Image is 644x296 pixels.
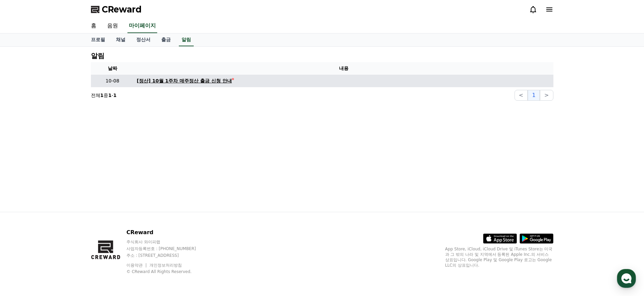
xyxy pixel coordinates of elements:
[137,77,551,84] a: [정산] 10월 1주차 매주정산 출금 신청 안내
[156,33,176,46] a: 출금
[149,263,182,268] a: 개인정보처리방침
[137,77,232,84] div: [정산] 10월 1주차 매주정산 출금 신청 안내
[126,239,209,245] p: 주식회사 와이피랩
[94,77,132,84] p: 10-08
[62,225,70,230] span: 대화
[540,90,553,101] button: >
[102,19,123,33] a: 음원
[131,33,156,46] a: 정산서
[91,52,104,59] h4: 알림
[528,90,540,101] button: 1
[86,19,102,33] a: 홈
[445,246,553,268] p: App Store, iCloud, iCloud Drive 및 iTunes Store는 미국과 그 밖의 나라 및 지역에서 등록된 Apple Inc.의 서비스 상표입니다. Goo...
[100,93,104,98] strong: 1
[126,263,148,268] a: 이용약관
[91,62,134,75] th: 날짜
[104,224,113,230] span: 설정
[111,33,131,46] a: 채널
[126,253,209,258] p: 주소 : [STREET_ADDRESS]
[126,246,209,251] p: 사업자등록번호 : [PHONE_NUMBER]
[113,93,117,98] strong: 1
[91,4,142,15] a: CReward
[86,33,111,46] a: 프로필
[87,214,130,231] a: 설정
[2,214,45,231] a: 홈
[515,90,528,101] button: <
[134,62,553,75] th: 내용
[127,19,157,33] a: 마이페이지
[126,269,209,274] p: © CReward All Rights Reserved.
[126,228,209,237] p: CReward
[45,214,87,231] a: 대화
[91,92,117,99] p: 전체 중 -
[179,33,194,46] a: 알림
[102,4,142,15] span: CReward
[108,93,112,98] strong: 1
[21,224,25,230] span: 홈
